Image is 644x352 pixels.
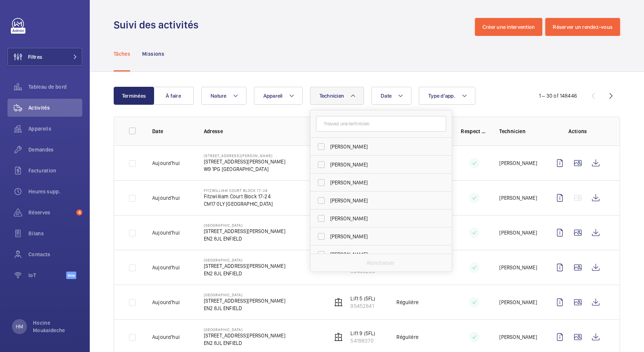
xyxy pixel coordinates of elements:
span: Activités [28,104,82,111]
button: Appareil [254,87,303,105]
button: Terminées [114,87,154,105]
p: Réinitialiser [367,259,395,267]
p: Lift 5 (5FL) [350,295,375,302]
p: Fitzwilliam Court Block 17-24 [204,193,273,200]
span: Date [381,93,392,99]
p: Respect délai [461,128,487,135]
span: IoT [28,272,66,279]
p: [PERSON_NAME] [499,159,537,167]
p: Aujourd'hui [152,229,180,236]
div: 1 – 30 of 148446 [539,92,577,100]
input: Trouvez une technicien [316,116,446,132]
p: 54198370 [350,337,375,345]
p: 95452841 [350,302,375,310]
p: Régulière [396,299,418,306]
span: Facturation [28,167,82,174]
p: [PERSON_NAME] [499,194,537,202]
span: Beta [66,272,76,279]
span: [PERSON_NAME] [330,179,433,186]
p: [PERSON_NAME] [499,264,537,271]
p: Aujourd'hui [152,264,180,271]
p: Hocine Moukaideche [33,319,78,334]
p: EN2 8JL ENFIELD [204,339,285,347]
span: Technicien [319,93,344,99]
p: Aujourd'hui [152,299,180,306]
p: Adresse [204,128,321,135]
span: [PERSON_NAME] [330,197,433,204]
span: 4 [76,209,82,215]
p: [STREET_ADDRESS][PERSON_NAME] [204,262,285,270]
span: [PERSON_NAME] [330,143,433,150]
p: EN2 8JL ENFIELD [204,270,285,277]
button: Réserver un rendez-vous [545,18,620,36]
p: [STREET_ADDRESS][PERSON_NAME] [204,297,285,304]
button: Date [371,87,411,105]
button: Type d'app. [419,87,475,105]
p: Aujourd'hui [152,333,180,341]
p: Aujourd'hui [152,159,180,167]
button: Créer une intervention [475,18,543,36]
span: [PERSON_NAME] [330,251,433,258]
img: elevator.svg [334,298,343,307]
button: Nature [201,87,246,105]
p: Date [152,128,192,135]
span: [PERSON_NAME] [330,161,433,168]
img: elevator.svg [334,333,343,342]
p: Technicien [499,128,539,135]
p: [GEOGRAPHIC_DATA] [204,223,285,227]
button: Filtres [7,48,82,66]
p: [PERSON_NAME] [499,333,537,341]
span: Nature [211,93,227,99]
p: HM [16,323,23,330]
p: Lift 9 (5FL) [350,330,375,337]
p: [STREET_ADDRESS][PERSON_NAME] [204,332,285,339]
p: Aujourd'hui [152,194,180,202]
p: [STREET_ADDRESS][PERSON_NAME] [204,158,285,165]
p: [PERSON_NAME] [499,299,537,306]
p: W9 1PG [GEOGRAPHIC_DATA] [204,165,285,173]
button: À faire [153,87,194,105]
p: Missions [142,50,164,58]
span: [PERSON_NAME] [330,215,433,222]
span: Tableau de bord [28,83,82,91]
span: Contacts [28,251,82,258]
p: [STREET_ADDRESS][PERSON_NAME] [204,227,285,235]
span: Heures supp. [28,188,82,195]
span: Type d'app. [428,93,456,99]
p: [GEOGRAPHIC_DATA] [204,258,285,262]
p: EN2 8JL ENFIELD [204,235,285,242]
p: EN2 8JL ENFIELD [204,304,285,312]
p: [GEOGRAPHIC_DATA] [204,327,285,332]
p: CM17 0LY [GEOGRAPHIC_DATA] [204,200,273,208]
p: Actions [551,128,605,135]
h1: Suivi des activités [114,18,203,32]
p: Régulière [396,333,418,341]
span: Bilans [28,230,82,237]
span: Demandes [28,146,82,153]
button: Technicien [310,87,364,105]
p: Tâches [114,50,130,58]
p: [STREET_ADDRESS][PERSON_NAME] [204,153,285,158]
span: Appareil [263,93,283,99]
span: Filtres [28,53,42,61]
span: Appareils [28,125,82,132]
p: [GEOGRAPHIC_DATA] [204,293,285,297]
p: [PERSON_NAME] [499,229,537,236]
p: Fitzwilliam Court Block 17-24 [204,188,273,193]
span: Réserves [28,209,73,216]
span: [PERSON_NAME] [330,233,433,240]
